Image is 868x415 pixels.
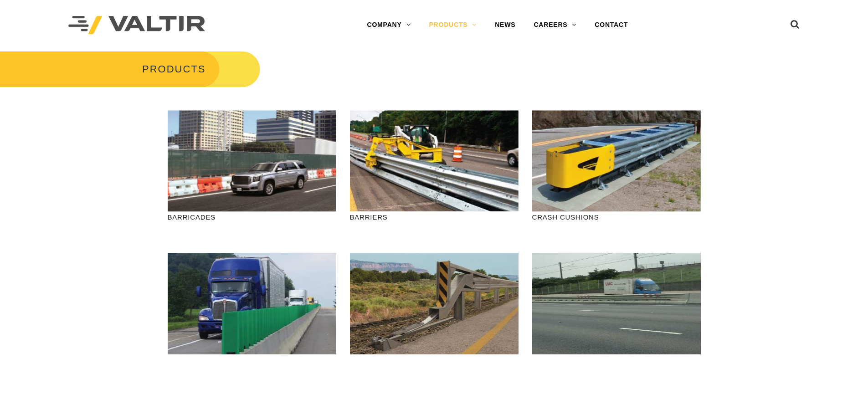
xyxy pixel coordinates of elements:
[532,354,701,365] p: GATES
[524,16,586,34] a: CAREERS
[168,212,336,222] p: BARRICADES
[68,16,205,35] img: Valtir
[532,212,701,222] p: CRASH CUSHIONS
[350,354,519,365] p: END TERMINALS
[350,212,519,222] p: BARRIERS
[420,16,486,34] a: PRODUCTS
[168,354,336,365] p: DELINEATORS
[586,16,637,34] a: CONTACT
[358,16,420,34] a: COMPANY
[486,16,524,34] a: NEWS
